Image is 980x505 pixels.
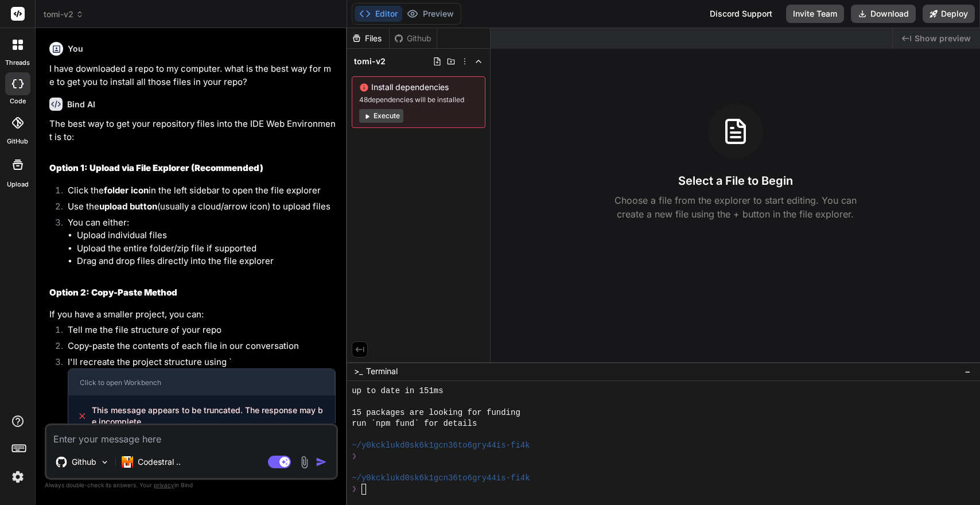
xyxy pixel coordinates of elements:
[352,451,356,462] span: ❯
[678,173,793,189] h3: Select a File to Begin
[359,81,478,93] span: Install dependencies
[352,473,530,484] span: ~/y0kcklukd0sk6k1gcn36to6gry44is-fi4k
[68,43,83,55] h6: You
[49,308,336,321] p: If you have a smaller project, you can:
[915,33,971,44] span: Show preview
[77,229,336,242] li: Upload individual files
[962,362,973,380] button: −
[359,95,478,104] span: 48 dependencies will be installed
[92,405,326,428] span: This message appears to be truncated. The response may be incomplete.
[122,456,133,468] img: Codestral 25.01
[77,242,336,255] li: Upload the entire folder/zip file if supported
[49,162,263,173] strong: Option 1: Upload via File Explorer (Recommended)
[298,456,311,469] img: attachment
[154,481,174,488] span: privacy
[366,366,398,377] span: Terminal
[59,356,336,438] li: I'll recreate the project structure using `
[80,378,323,387] div: Click to open Workbench
[44,9,84,20] span: tomi-v2
[7,137,28,146] label: GitHub
[359,109,403,123] button: Execute
[851,5,916,23] button: Download
[352,386,443,397] span: up to date in 151ms
[49,287,177,298] strong: Option 2: Copy-Paste Method
[786,5,844,23] button: Invite Team
[49,118,336,143] p: The best way to get your repository files into the IDE Web Environment is to:
[354,56,386,67] span: tomi-v2
[5,58,30,68] label: threads
[72,456,96,468] p: Github
[703,5,779,23] div: Discord Support
[99,201,157,212] strong: upload button
[965,366,971,377] span: −
[352,407,520,418] span: 15 packages are looking for funding
[352,440,530,451] span: ~/y0kcklukd0sk6k1gcn36to6gry44is-fi4k
[67,99,95,110] h6: Bind AI
[10,96,26,106] label: code
[7,180,29,189] label: Upload
[49,63,336,88] p: I have downloaded a repo to my computer. what is the best way for me to get you to install all th...
[59,184,336,200] li: Click the in the left sidebar to open the file explorer
[68,369,335,395] button: Click to open Workbench
[390,33,437,44] div: Github
[100,457,110,467] img: Pick Models
[316,456,327,468] img: icon
[607,193,864,221] p: Choose a file from the explorer to start editing. You can create a new file using the + button in...
[45,480,338,491] p: Always double-check its answers. Your in Bind
[77,255,336,268] li: Drag and drop files directly into the file explorer
[59,216,336,268] li: You can either:
[352,484,356,495] span: ❯
[923,5,975,23] button: Deploy
[352,418,477,429] span: run `npm fund` for details
[354,366,363,377] span: >_
[59,324,336,340] li: Tell me the file structure of your repo
[59,200,336,216] li: Use the (usually a cloud/arrow icon) to upload files
[347,33,389,44] div: Files
[59,340,336,356] li: Copy-paste the contents of each file in our conversation
[402,6,458,22] button: Preview
[355,6,402,22] button: Editor
[138,456,181,468] p: Codestral ..
[104,185,149,196] strong: folder icon
[8,467,28,487] img: settings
